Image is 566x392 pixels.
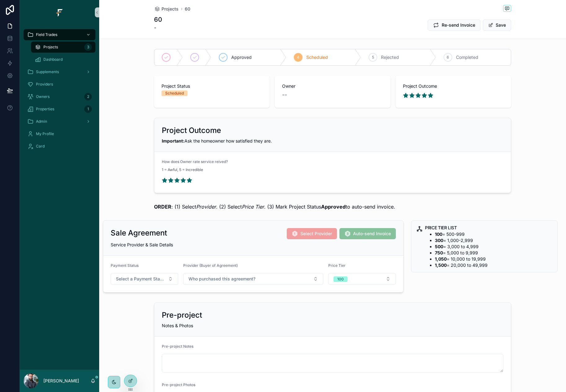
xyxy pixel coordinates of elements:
[31,54,95,65] a: Dashboard
[231,54,252,60] span: Approved
[435,237,552,244] li: = 1,000-2,999
[31,42,95,53] a: Projects3
[328,273,396,285] button: Select Button
[381,54,399,60] span: Rejected
[43,45,58,50] span: Projects
[111,228,167,238] h2: Sale Agreement
[435,256,447,262] strong: 1,050
[24,66,95,77] a: Supplements
[162,138,184,143] strong: Important:
[337,276,344,282] div: 100
[111,242,173,247] span: Service Provider & Sale Details
[483,20,511,31] button: Save
[24,128,95,139] a: My Profile
[84,93,92,100] div: 2
[154,204,171,210] strong: ORDER
[36,32,57,37] span: Field Trades
[282,90,287,99] span: --
[328,263,346,268] span: Price Tier
[43,378,79,384] p: [PERSON_NAME]
[154,24,162,31] p: -
[55,7,64,17] img: App logo
[24,104,95,115] a: Properties1
[183,263,238,268] span: Provider (Buyer of Agreement)
[435,250,552,256] li: = 5,000 to 9,999
[162,126,221,135] h2: Project Outcome
[154,204,395,210] span: : (1) Select . (2) Select . (3) Mark Project Status to auto-send invoice.
[425,231,552,268] div: - **100** = 500-999 - **300** = 1,000-2,999 - **500** = 3,000 to 4,999 - **750** = 5,000 to 9,999...
[162,159,228,164] span: How does Owner rate service reived?
[84,43,92,51] div: 3
[24,91,95,102] a: Owners2
[428,20,480,31] button: Re-send Invoice
[36,94,50,99] span: Owners
[403,83,504,89] span: Project Outcome
[162,138,272,143] span: Ask the homeowner how satisfied they are.
[36,69,59,74] span: Supplements
[435,250,443,255] strong: 750
[36,119,47,124] span: Admin
[188,276,255,282] span: Who purchased this agreement?
[161,6,179,12] span: Projects
[435,244,552,250] li: = 3,000 to 4,999
[435,244,443,249] strong: 500
[435,262,552,268] li: = 20,000 to 49,999
[372,55,374,60] span: 5
[36,131,54,136] span: My Profile
[162,310,202,320] h2: Pre-project
[242,204,264,210] em: Price Tier
[442,22,475,28] span: Re-send Invoice
[24,29,95,40] a: Field Trades
[185,6,190,12] a: 60
[435,231,552,237] li: = 500-999
[116,276,166,282] span: Select a Payment Status
[43,57,63,62] span: Dashboard
[321,204,346,210] strong: Approved
[36,82,53,87] span: Providers
[425,226,552,230] h5: PRICE TIER LIST
[162,167,203,172] span: 1 = Awful, 5 = Incredible
[20,25,99,160] div: scrollable content
[24,79,95,90] a: Providers
[183,273,323,285] button: Select Button
[456,54,478,60] span: Completed
[297,55,299,60] span: 4
[111,263,139,268] span: Payment Status
[111,273,178,285] button: Select Button
[36,107,54,112] span: Properties
[162,344,193,349] span: Pre-project Notes
[36,144,45,149] span: Card
[84,105,92,113] div: 1
[161,83,262,89] span: Project Status
[154,6,179,12] a: Projects
[24,116,95,127] a: Admin
[435,238,443,243] strong: 300
[24,141,95,152] a: Card
[447,55,449,60] span: 6
[435,231,442,237] strong: 100
[282,83,383,89] span: Owner
[306,54,328,60] span: Scheduled
[435,262,447,268] strong: 1,500
[154,15,162,24] h1: 60
[165,90,184,96] div: Scheduled
[162,382,195,387] span: Pre-project Photos
[196,204,216,210] em: Provider
[435,256,552,262] li: = 10,000 to 19,999
[162,323,193,328] span: Notes & Photos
